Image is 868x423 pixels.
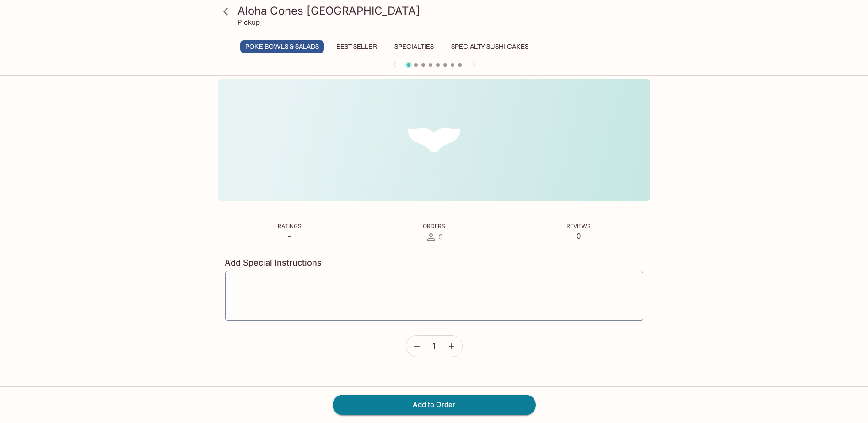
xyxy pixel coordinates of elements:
span: Orders [423,222,445,229]
span: 1 [432,341,436,351]
button: Poke Bowls & Salads [240,40,324,53]
span: 0 [438,233,442,241]
p: Pickup [237,18,260,27]
h4: Add Special Instructions [225,258,644,268]
p: - [278,232,302,240]
button: Specialty Sushi Cakes [446,40,534,53]
button: Best Seller [331,40,382,53]
h3: Aloha Cones [GEOGRAPHIC_DATA] [237,4,647,18]
button: Add to Order [333,395,536,415]
button: Specialties [389,40,439,53]
p: 0 [566,232,591,240]
span: Reviews [566,222,591,229]
span: Ratings [278,222,302,229]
